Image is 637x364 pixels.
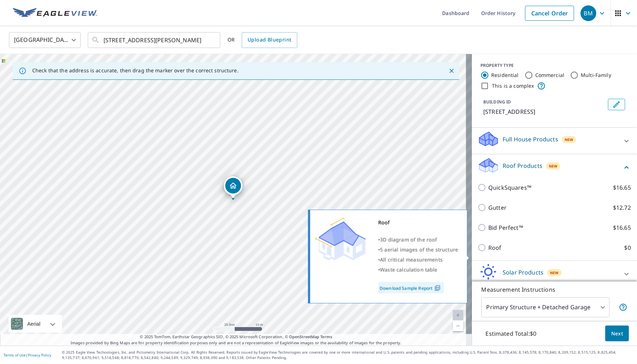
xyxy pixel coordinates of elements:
[489,223,523,232] p: Bid Perfect™
[625,243,631,252] p: $0
[453,310,464,321] a: Current Level 20, Zoom In Disabled
[242,32,297,48] a: Upload Blueprint
[478,131,631,151] div: Full House ProductsNew
[492,72,519,79] label: Residential
[565,137,574,142] span: New
[608,99,626,110] button: Edit building 1
[289,334,319,339] a: OpenStreetMap
[482,297,610,317] div: Primary Structure + Detached Garage
[489,203,507,212] p: Gutter
[525,6,574,21] a: Cancel Order
[447,66,456,76] button: Close
[380,256,443,263] span: All critical measurements
[224,176,243,199] div: Dropped pin, building 1, Residential property, 6200 Olympia Dr Houston, TX 77057
[380,266,437,273] span: Waste calculation table
[104,30,206,50] input: Search by address or latitude-longitude
[378,265,458,275] div: •
[248,35,291,44] span: Upload Blueprint
[613,203,631,212] p: $12.72
[605,326,629,342] button: Next
[484,107,605,116] p: [STREET_ADDRESS]
[25,315,43,333] div: Aerial
[581,72,612,79] label: Multi-Family
[32,67,239,74] p: Check that the address is accurate, then drag the marker over the correct structure.
[378,282,444,293] a: Download Sample Report
[619,303,628,312] span: Your report will include the primary structure and a detached garage if one exists.
[503,268,544,277] p: Solar Products
[478,157,631,178] div: Roof ProductsNew
[62,350,633,360] p: © 2025 Eagle View Technologies, Inc. and Pictometry International Corp. All Rights Reserved. Repo...
[227,32,297,48] div: OR
[536,72,565,79] label: Commercial
[489,243,502,252] p: Roof
[613,223,631,232] p: $16.65
[28,353,51,358] a: Privacy Policy
[581,5,597,21] div: BM
[9,30,81,50] div: [GEOGRAPHIC_DATA]
[321,334,332,339] a: Terms
[378,235,458,245] div: •
[453,321,464,331] a: Current Level 20, Zoom Out
[484,99,511,105] p: BUILDING ID
[481,62,628,69] div: PROPERTY TYPE
[550,270,559,276] span: New
[9,315,62,333] div: Aerial
[378,218,458,228] div: Roof
[480,326,542,341] p: Estimated Total: $0
[4,353,26,358] a: Terms of Use
[380,246,458,253] span: 5 aerial images of the structure
[503,135,559,144] p: Full House Products
[549,163,558,169] span: New
[482,285,628,294] p: Measurement Instructions
[433,285,442,291] img: Pdf Icon
[380,236,437,243] span: 3D diagram of the roof
[378,255,458,265] div: •
[140,334,332,340] span: © 2025 TomTom, Earthstar Geographics SIO, © 2025 Microsoft Corporation, ©
[13,8,97,19] img: EV Logo
[478,264,631,284] div: Solar ProductsNew
[4,353,51,357] p: |
[492,82,535,89] label: This is a complex
[316,218,366,261] img: Premium
[503,161,543,170] p: Roof Products
[613,183,631,192] p: $16.65
[489,183,532,192] p: QuickSquares™
[611,329,623,338] span: Next
[378,245,458,255] div: •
